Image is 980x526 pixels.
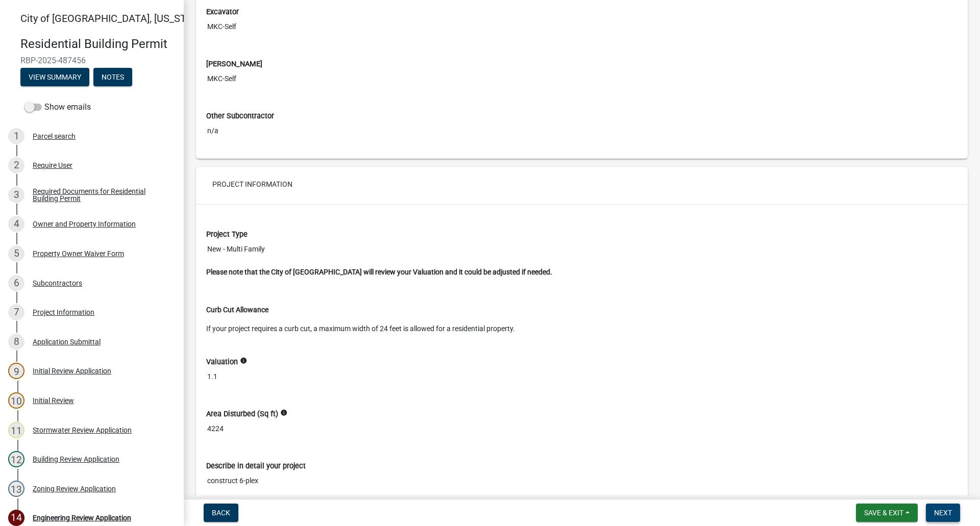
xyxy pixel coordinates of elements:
strong: Please note that the City of [GEOGRAPHIC_DATA] will review your Valuation and it could be adjuste... [206,268,552,276]
label: Valuation [206,359,238,366]
label: Describe in detail your project [206,463,306,470]
span: City of [GEOGRAPHIC_DATA], [US_STATE] [20,12,206,24]
p: If your project requires a curb cut, a maximum width of 24 feet is allowed for a residential prop... [206,323,958,334]
span: RBP-2025-487456 [20,56,163,65]
div: Require User [33,162,72,169]
div: 13 [8,481,24,497]
div: 4 [8,216,24,232]
div: 1 [8,128,24,144]
label: Other Subcontractor [206,113,274,120]
label: [PERSON_NAME] [206,61,262,68]
div: Required Documents for Residential Building Permit [33,188,167,202]
label: Project Type [206,231,248,238]
span: Back [212,509,230,517]
button: Project Information [204,175,301,193]
div: Building Review Application [33,456,119,463]
div: Owner and Property Information [33,220,136,228]
label: Excavator [206,9,239,16]
div: 9 [8,363,24,379]
div: 3 [8,187,24,203]
div: Property Owner Waiver Form [33,250,124,257]
div: Stormwater Review Application [33,427,132,434]
label: Area Disturbed (Sq ft) [206,411,278,418]
button: Back [204,504,238,522]
div: Parcel search [33,133,76,140]
div: 10 [8,392,24,409]
strong: Curb Cut Allowance [206,306,268,314]
div: Zoning Review Application [33,485,116,492]
i: info [240,357,247,364]
wm-modal-confirm: Summary [20,73,89,82]
div: 7 [8,304,24,320]
div: Application Submittal [33,338,101,345]
button: Save & Exit [856,504,918,522]
div: Engineering Review Application [33,514,131,521]
div: Initial Review [33,397,74,404]
div: Initial Review Application [33,367,111,374]
div: 14 [8,510,24,526]
div: 6 [8,275,24,291]
i: info [280,409,287,416]
button: Next [926,504,960,522]
div: 11 [8,422,24,438]
button: View Summary [20,68,89,86]
div: 2 [8,157,24,173]
button: Notes [93,68,132,86]
h4: Residential Building Permit [20,37,176,52]
span: Next [934,509,952,517]
div: 8 [8,334,24,350]
div: Subcontractors [33,280,82,287]
label: Show emails [24,101,91,113]
wm-modal-confirm: Notes [93,73,132,82]
div: 12 [8,451,24,467]
span: Save & Exit [864,509,903,517]
div: Project Information [33,309,94,316]
div: 5 [8,245,24,262]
